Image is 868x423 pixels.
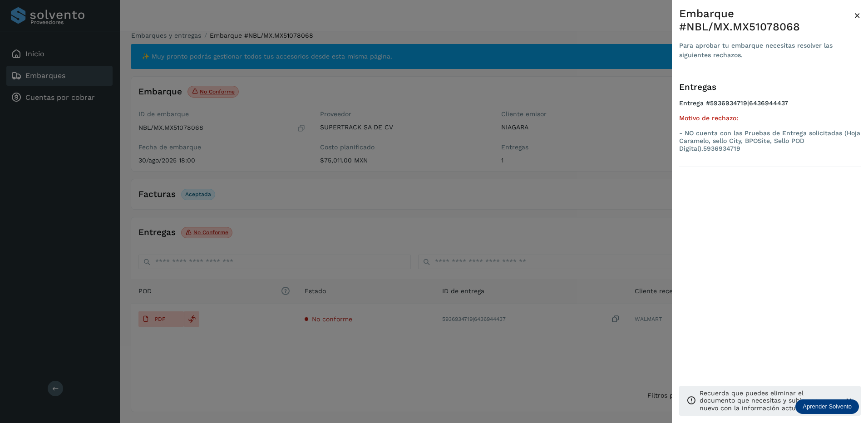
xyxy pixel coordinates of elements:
[854,9,861,22] span: ×
[795,399,859,414] div: Aprender Solvento
[679,129,861,152] p: - NO cuenta con las Pruebas de Entrega solicitadas (Hoja Caramelo, sello City, BPOSite, Sello POD...
[679,41,854,60] div: Para aprobar tu embarque necesitas resolver las siguientes rechazos.
[679,114,861,122] h5: Motivo de rechazo:
[679,7,854,34] div: Embarque #NBL/MX.MX51078068
[803,403,852,410] p: Aprender Solvento
[854,7,861,24] button: Close
[700,389,837,412] p: Recuerda que puedes eliminar el documento que necesitas y subir uno nuevo con la información actu...
[679,82,861,93] h3: Entregas
[679,99,861,114] h4: Entrega #5936934719|6436944437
